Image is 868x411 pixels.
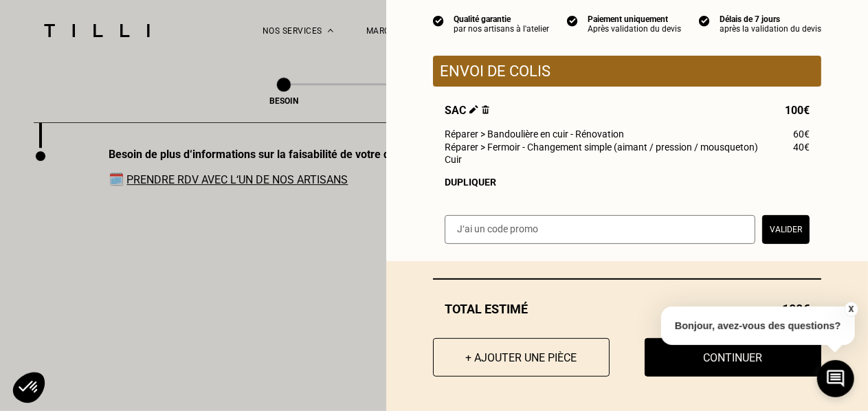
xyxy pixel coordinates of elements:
[445,129,624,140] span: Réparer > Bandoulière en cuir - Rénovation
[445,177,810,188] div: Dupliquer
[567,14,578,27] img: icon list info
[720,14,821,24] div: Délais de 7 jours
[454,24,549,34] div: par nos artisans à l'atelier
[762,215,810,244] button: Valider
[445,142,758,153] span: Réparer > Fermoir - Changement simple (aimant / pression / mousqueton)
[699,14,710,27] img: icon list info
[588,14,681,24] div: Paiement uniquement
[445,104,489,117] span: Sac
[482,105,489,114] img: Supprimer
[440,63,814,80] p: Envoi de colis
[469,105,478,114] img: Éditer
[645,338,821,377] button: Continuer
[445,154,462,165] span: Cuir
[454,14,549,24] div: Qualité garantie
[793,129,810,140] span: 60€
[793,142,810,153] span: 40€
[588,24,681,34] div: Après validation du devis
[433,338,610,377] button: + Ajouter une pièce
[433,302,821,316] div: Total estimé
[445,215,755,244] input: J‘ai un code promo
[433,14,444,27] img: icon list info
[844,302,858,317] button: X
[785,104,810,117] span: 100€
[661,307,855,345] p: Bonjour, avez-vous des questions?
[720,24,821,34] div: après la validation du devis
